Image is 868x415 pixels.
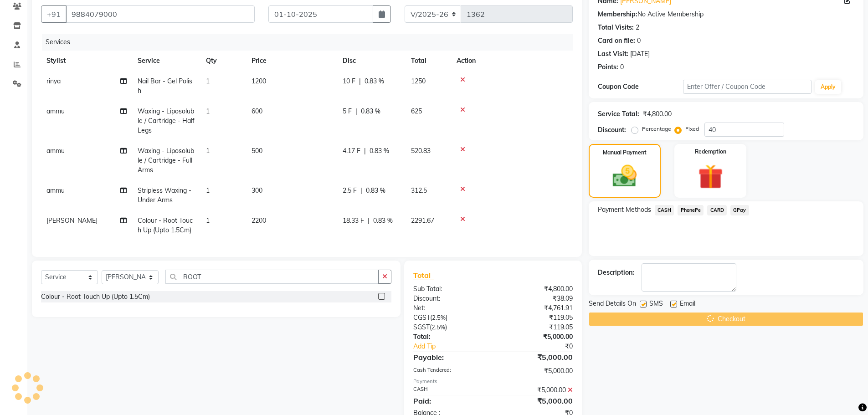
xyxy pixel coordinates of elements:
[598,23,634,32] div: Total Visits:
[598,62,618,72] div: Points:
[406,284,493,294] div: Sub Total:
[730,205,749,215] span: GPay
[598,10,637,19] div: Membership:
[252,186,262,195] span: 300
[413,313,430,322] span: CGST
[206,147,210,155] span: 1
[138,186,191,204] span: Stripless Waxing - Under Arms
[493,284,580,294] div: ₹4,800.00
[508,342,580,351] div: ₹0
[605,162,644,190] img: _cash.svg
[690,161,731,192] img: _gift.svg
[411,107,422,115] span: 625
[406,51,451,71] th: Total
[41,5,67,23] button: +91
[598,10,854,19] div: No Active Membership
[642,125,671,133] label: Percentage
[42,34,580,51] div: Services
[343,146,360,156] span: 4.17 F
[413,271,434,280] span: Total
[637,36,641,46] div: 0
[815,80,841,94] button: Apply
[41,51,132,71] th: Stylist
[343,216,364,225] span: 18.33 F
[655,205,674,215] span: CASH
[252,77,266,85] span: 1200
[493,332,580,342] div: ₹5,000.00
[695,148,726,156] label: Redemption
[598,268,634,277] div: Description:
[598,49,628,59] div: Last Visit:
[431,323,445,331] span: 2.5%
[138,147,194,174] span: Waxing - Liposoluble / Cartridge - Full Arms
[343,77,355,86] span: 10 F
[589,299,636,310] span: Send Details On
[206,186,210,195] span: 1
[46,216,98,225] span: [PERSON_NAME]
[252,147,262,155] span: 500
[493,313,580,323] div: ₹119.05
[603,149,647,157] label: Manual Payment
[406,342,507,351] a: Add Tip
[649,299,663,310] span: SMS
[46,77,61,85] span: rinya
[683,80,812,94] input: Enter Offer / Coupon Code
[206,77,210,85] span: 1
[138,216,193,234] span: Colour - Root Touch Up (Upto 1.5Cm)
[643,109,672,119] div: ₹4,800.00
[432,314,446,321] span: 2.5%
[685,125,699,133] label: Fixed
[138,77,192,95] span: Nail Bar - Gel Polish
[598,36,635,46] div: Card on file:
[678,205,704,215] span: PhonePe
[411,186,427,195] span: 312.5
[359,77,361,86] span: |
[598,205,651,215] span: Payment Methods
[620,62,624,72] div: 0
[413,323,430,331] span: SGST
[630,49,650,59] div: [DATE]
[252,216,266,225] span: 2200
[493,303,580,313] div: ₹4,761.91
[493,294,580,303] div: ₹38.09
[493,366,580,376] div: ₹5,000.00
[406,395,493,406] div: Paid:
[138,107,195,134] span: Waxing - Liposoluble / Cartridge - Half Legs
[411,216,434,225] span: 2291.67
[411,147,431,155] span: 520.83
[411,77,426,85] span: 1250
[406,323,493,332] div: ( )
[413,378,572,385] div: Payments
[451,51,573,71] th: Action
[343,186,357,195] span: 2.5 F
[406,385,493,395] div: CASH
[707,205,727,215] span: CARD
[406,303,493,313] div: Net:
[252,107,262,115] span: 600
[337,51,406,71] th: Disc
[46,107,65,115] span: ammu
[343,107,352,116] span: 5 F
[493,323,580,332] div: ₹119.05
[200,51,246,71] th: Qty
[360,186,362,195] span: |
[41,292,150,302] div: Colour - Root Touch Up (Upto 1.5Cm)
[364,146,366,156] span: |
[406,294,493,303] div: Discount:
[493,395,580,406] div: ₹5,000.00
[246,51,337,71] th: Price
[165,270,379,284] input: Search or Scan
[493,385,580,395] div: ₹5,000.00
[636,23,639,32] div: 2
[366,186,385,195] span: 0.83 %
[361,107,380,116] span: 0.83 %
[368,216,370,225] span: |
[132,51,200,71] th: Service
[373,216,393,225] span: 0.83 %
[46,186,65,195] span: ammu
[206,216,210,225] span: 1
[206,107,210,115] span: 1
[598,125,626,135] div: Discount:
[406,352,493,363] div: Payable:
[680,299,695,310] span: Email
